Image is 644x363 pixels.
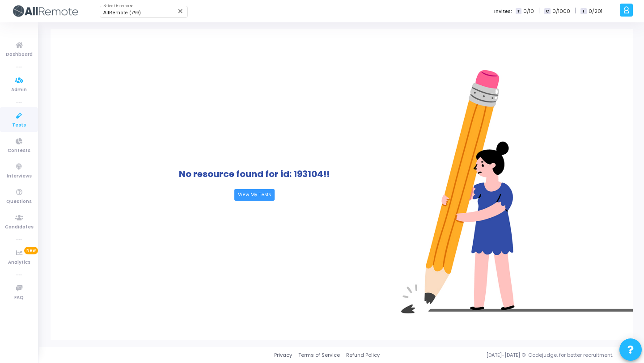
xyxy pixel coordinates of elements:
[177,8,184,15] mat-icon: Clear
[516,8,521,15] span: T
[298,351,340,359] a: Terms of Service
[544,8,550,15] span: C
[179,169,330,179] h1: No resource found for id: 193104!!
[8,147,30,155] span: Contests
[5,224,34,231] span: Candidates
[24,247,38,254] span: New
[14,294,24,302] span: FAQ
[580,8,586,15] span: I
[346,351,380,359] a: Refund Policy
[538,6,540,16] span: |
[494,8,512,15] label: Invites:
[8,259,30,266] span: Analytics
[103,10,141,16] span: AllRemote (793)
[11,2,78,20] img: logo
[523,8,534,15] span: 0/10
[11,86,27,94] span: Admin
[575,6,576,16] span: |
[6,198,32,206] span: Questions
[552,8,570,15] span: 0/1000
[12,122,26,129] span: Tests
[274,351,292,359] a: Privacy
[589,8,602,15] span: 0/201
[7,173,32,180] span: Interviews
[234,189,275,201] a: View My Tests
[380,351,633,359] div: [DATE]-[DATE] © Codejudge, for better recruitment.
[6,51,33,59] span: Dashboard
